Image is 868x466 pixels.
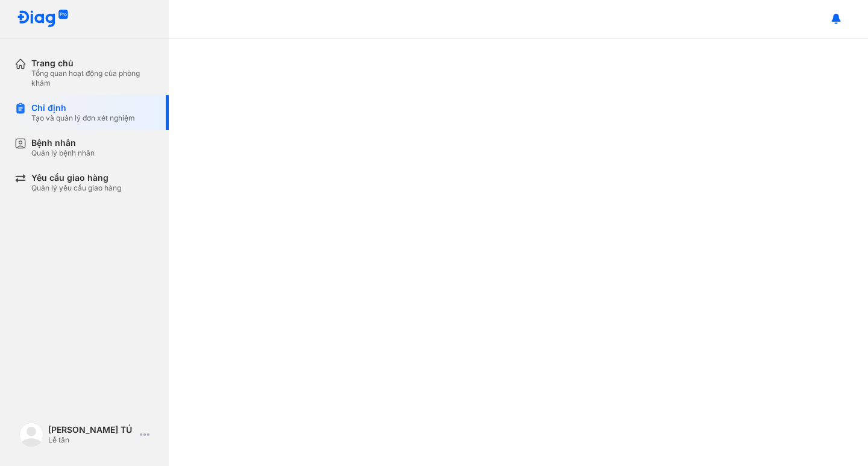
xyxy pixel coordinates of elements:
[48,424,135,435] div: [PERSON_NAME] TÚ
[31,102,135,113] div: Chỉ định
[19,423,43,447] img: logo
[31,69,154,88] div: Tổng quan hoạt động của phòng khám
[31,137,95,148] div: Bệnh nhân
[48,435,135,445] div: Lễ tân
[31,58,154,69] div: Trang chủ
[17,10,69,28] img: logo
[31,172,121,183] div: Yêu cầu giao hàng
[31,148,95,158] div: Quản lý bệnh nhân
[31,183,121,193] div: Quản lý yêu cầu giao hàng
[31,113,135,123] div: Tạo và quản lý đơn xét nghiệm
